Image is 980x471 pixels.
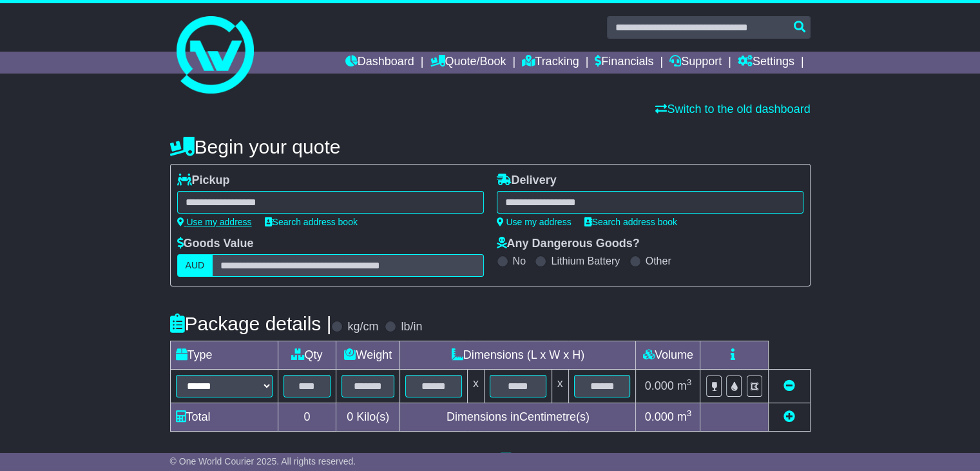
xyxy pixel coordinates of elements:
a: Use my address [497,217,572,227]
a: Dashboard [345,52,414,74]
label: No [513,255,526,267]
span: 0.000 [645,410,674,423]
label: Goods Value [177,237,254,251]
sup: 3 [687,377,692,387]
a: Search address book [265,217,358,227]
span: 0 [347,410,353,423]
a: Tracking [522,52,579,74]
label: Lithium Battery [551,255,620,267]
td: Dimensions (L x W x H) [400,341,636,370]
td: x [552,370,568,403]
label: Other [646,255,671,267]
label: Delivery [497,174,557,188]
label: Any Dangerous Goods? [497,237,640,251]
a: Remove this item [783,379,795,392]
label: kg/cm [347,320,378,334]
span: 0.000 [645,379,674,392]
a: Settings [738,52,794,74]
a: Add new item [783,410,795,423]
span: m [677,410,692,423]
label: lb/in [401,320,422,334]
td: Type [170,341,278,370]
td: Volume [636,341,700,370]
td: Qty [278,341,336,370]
span: © One World Courier 2025. All rights reserved. [170,456,356,466]
a: Switch to the old dashboard [655,103,810,115]
sup: 3 [687,408,692,418]
label: AUD [177,254,213,277]
span: m [677,379,692,392]
a: Support [669,52,722,74]
a: Quote/Book [430,52,506,74]
td: Kilo(s) [336,403,400,432]
td: 0 [278,403,336,432]
a: Financials [595,52,653,74]
h4: Package details | [170,313,332,334]
a: Search address book [584,217,677,227]
a: Use my address [177,217,252,227]
label: Pickup [177,174,230,188]
td: Total [170,403,278,432]
td: x [467,370,484,403]
td: Dimensions in Centimetre(s) [400,403,636,432]
td: Weight [336,341,400,370]
h4: Begin your quote [170,136,811,157]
